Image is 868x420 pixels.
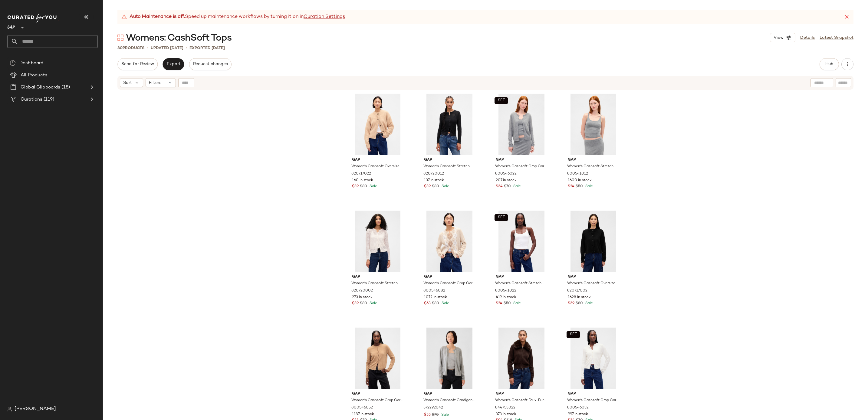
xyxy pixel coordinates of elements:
[423,288,445,294] span: 800546082
[440,413,449,417] span: Sale
[423,171,444,177] span: 820720012
[576,301,583,306] span: $80
[193,62,228,67] span: Request changes
[512,185,521,188] span: Sale
[352,301,359,306] span: $39
[567,164,618,169] span: Women's Cashsoft Stretch Crop Tank Top by Gap [PERSON_NAME] Size XS
[163,58,184,70] button: Export
[567,288,587,294] span: 820717002
[568,412,588,417] span: 997 in stock
[496,274,547,280] span: Gap
[495,164,546,169] span: Women's Cashsoft Crop Cardigan by Gap Light [PERSON_NAME] Size XL
[347,211,408,272] img: cn60579765.jpg
[352,274,403,280] span: Gap
[440,302,449,305] span: Sale
[423,405,443,411] span: 572292042
[800,35,815,41] a: Details
[584,302,593,305] span: Sale
[147,45,148,51] span: •
[21,72,48,79] span: All Products
[352,184,359,189] span: $39
[568,295,591,300] span: 1628 in stock
[117,35,123,41] img: svg%3e
[576,184,583,189] span: $50
[7,14,59,22] img: cfy_white_logo.C9jOOHJF.svg
[491,211,552,272] img: cn60197339.jpg
[567,398,618,403] span: Women's Cashsoft Crop Cardigan by Gap Ivory Beige Frost Size XXL
[368,302,377,305] span: Sale
[498,98,505,103] span: SET
[496,157,547,163] span: Gap
[432,412,439,418] span: $70
[189,58,232,70] button: Request changes
[567,405,589,411] span: 800546032
[189,45,225,51] p: Exported [DATE]
[424,178,444,183] span: 137 in stock
[440,185,449,188] span: Sale
[351,398,403,403] span: Women's Cashsoft Crop Cardigan by Gap Camel [PERSON_NAME] Size XL
[186,45,187,51] span: •
[423,164,475,169] span: Women's Cashsoft Stretch Pointelle Cardigan by Gap Black Tall Size S
[149,80,161,86] span: Filters
[563,328,624,389] img: cn60716792.jpg
[424,274,475,280] span: Gap
[567,171,588,177] span: 800541012
[15,405,56,413] span: [PERSON_NAME]
[60,84,70,91] span: (18)
[512,302,521,305] span: Sale
[432,184,439,189] span: $80
[825,62,833,67] span: Hub
[567,331,580,338] button: SET
[351,171,371,177] span: 820717022
[419,328,480,389] img: cn56368192.jpg
[151,45,183,51] p: updated [DATE]
[773,35,784,40] span: View
[10,60,16,66] img: svg%3e
[19,60,43,67] span: Dashboard
[117,58,158,70] button: Send for Review
[495,97,508,104] button: SET
[496,178,517,183] span: 207 in stock
[351,281,403,286] span: Women's Cashsoft Stretch Pointelle Cardigan by Gap [PERSON_NAME] Size XS
[352,157,403,163] span: Gap
[117,45,145,51] div: Products
[21,96,42,103] span: Curations
[491,94,552,155] img: cn60276472.jpg
[424,391,475,397] span: Gap
[568,184,574,189] span: $24
[352,391,403,397] span: Gap
[123,80,132,86] span: Sort
[569,332,577,337] span: SET
[568,391,619,397] span: Gap
[495,214,508,221] button: SET
[568,301,574,306] span: $39
[495,281,546,286] span: Women's Cashsoft Stretch Crop Tank Top by Gap Ivory Beige Frost Size XS
[496,391,547,397] span: Gap
[496,301,502,306] span: $24
[360,184,367,189] span: $80
[351,164,403,169] span: Women's Cashsoft Oversized Chunky Cardigan by Gap Camel [PERSON_NAME] Size M
[130,13,185,21] strong: Auto Maintenance is off.
[563,94,624,155] img: cn60284879.jpg
[347,94,408,155] img: cn60213445.jpg
[360,301,367,306] span: $80
[352,412,374,417] span: 1187 in stock
[495,171,517,177] span: 800546022
[584,185,593,188] span: Sale
[424,184,431,189] span: $39
[504,184,511,189] span: $70
[495,288,516,294] span: 800541022
[347,328,408,389] img: cn60127565.jpg
[495,405,515,411] span: 844753022
[42,96,54,103] span: (119)
[568,178,592,183] span: 1600 in stock
[423,398,475,403] span: Women's Cashsoft Cardigan by Gap [PERSON_NAME] Size XXS
[423,281,475,286] span: Women's Cashsoft Crop Cardigan by Gap Winter Green Argyle Size XS
[121,62,154,67] span: Send for Review
[491,328,552,389] img: cn60576973.jpg
[368,185,377,188] span: Sale
[351,288,373,294] span: 820720002
[7,407,12,412] img: svg%3e
[820,35,853,41] a: Latest Snapshot
[117,46,123,50] span: 80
